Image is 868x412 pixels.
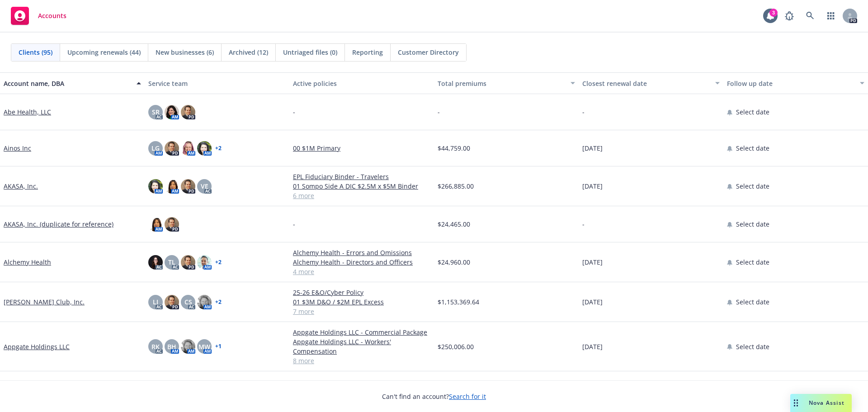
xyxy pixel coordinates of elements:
a: Arise Health, Inc. [4,380,55,389]
span: Reporting [352,47,383,57]
span: Select date [736,181,769,191]
a: AKASA, Inc. [4,181,38,191]
div: Account name, DBA [4,79,131,88]
div: 3 [769,9,778,17]
span: [DATE] [582,342,603,351]
span: Customer Directory [398,47,459,57]
span: Select date [736,143,769,153]
img: photo [181,141,195,156]
span: TL [168,257,175,267]
span: [DATE] [582,257,603,267]
div: Total premiums [438,79,565,88]
img: photo [181,255,195,270]
a: + 1 [215,344,222,349]
img: photo [165,217,179,232]
div: Follow up date [727,79,854,88]
span: $44,759.00 [438,143,470,153]
a: Search [801,7,819,25]
img: photo [197,295,212,309]
a: AKASA, Inc. (duplicate for reference) [4,219,113,229]
a: 4 more [293,267,430,276]
a: 7 more [293,307,430,316]
span: - [438,107,440,117]
span: [DATE] [582,297,603,307]
a: 00 $1M Primary [293,143,430,153]
span: [DATE] [582,181,603,191]
span: New businesses (6) [156,47,214,57]
a: + 2 [215,260,222,265]
div: Service team [148,79,286,88]
a: 25-26 E&O/Cyber Policy [293,288,430,297]
span: Select date [736,342,769,351]
img: photo [165,295,179,309]
span: Can't find an account? [382,392,486,401]
span: VE [201,181,208,191]
a: Search for it [449,392,486,401]
a: + 2 [215,299,222,305]
a: Ainos Inc [4,143,31,153]
a: Appgate Holdings LLC - Workers' Compensation [293,337,430,356]
span: MW [198,342,210,351]
span: - [293,107,295,117]
a: Report a Bug [780,7,798,25]
a: Switch app [822,7,840,25]
span: [DATE] [582,143,603,153]
img: photo [148,255,163,270]
span: RK [151,342,160,351]
a: [PERSON_NAME] Club, Inc. [4,297,85,307]
span: - [582,219,585,229]
span: CS [184,297,192,307]
span: - [293,219,295,229]
a: Appgate Holdings LLC - Commercial Package [293,327,430,337]
img: photo [197,141,212,156]
div: Closest renewal date [582,79,710,88]
span: Select date [736,297,769,307]
span: Clients (95) [19,47,52,57]
button: Nova Assist [790,394,852,412]
button: Service team [145,72,289,94]
a: EPL Fiduciary Binder - Travelers [293,172,430,181]
span: Upcoming renewals (44) [67,47,141,57]
a: Accounts [7,3,70,28]
a: 8 more [293,356,430,365]
span: - [582,107,585,117]
img: photo [181,339,195,354]
span: $24,465.00 [438,219,470,229]
span: Select date [736,219,769,229]
span: $1,153,369.64 [438,297,479,307]
span: SR [152,107,160,117]
div: Drag to move [790,394,802,412]
span: Untriaged files (0) [283,47,337,57]
a: 01 $3M D&O / $2M EPL Excess [293,297,430,307]
span: Select date [736,107,769,117]
a: 6 more [293,191,430,200]
button: Closest renewal date [579,72,723,94]
a: Alchemy Health - Errors and Omissions [293,248,430,257]
img: photo [181,105,195,119]
img: photo [148,217,163,232]
a: Appgate Holdings LLC [4,342,70,351]
img: photo [148,179,163,194]
span: Archived (12) [229,47,268,57]
button: Active policies [289,72,434,94]
span: Accounts [38,12,66,19]
button: Follow up date [723,72,868,94]
img: photo [165,141,179,156]
span: LI [153,297,158,307]
img: photo [165,179,179,194]
img: photo [197,255,212,270]
img: photo [181,179,195,194]
span: Nova Assist [809,399,844,407]
span: $266,885.00 [438,181,474,191]
button: Total premiums [434,72,579,94]
img: photo [165,105,179,119]
a: Alchemy Health [4,257,51,267]
span: BH [167,342,176,351]
a: 01 Sompo Side A DIC $2.5M x $5M Binder [293,181,430,191]
a: Abe Health, LLC [4,107,51,117]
